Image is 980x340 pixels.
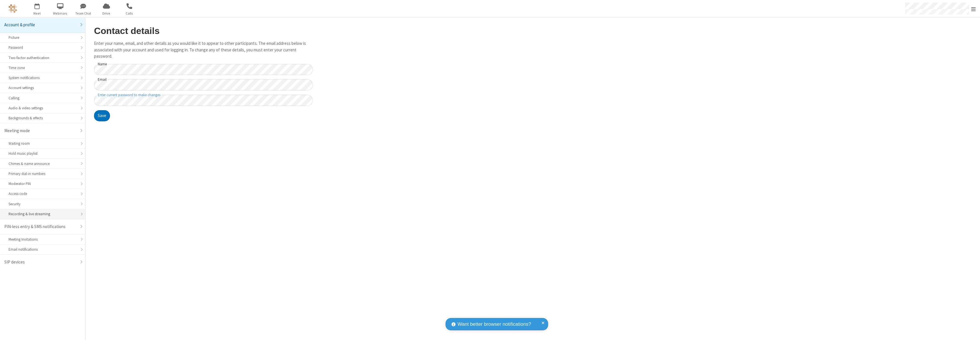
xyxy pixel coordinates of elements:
input: Name [94,64,313,75]
div: Account settings [9,85,77,90]
input: Email [94,79,313,90]
div: Moderator PIN [9,181,77,186]
button: Save [94,110,110,122]
div: Calling [9,95,77,101]
img: QA Selenium DO NOT DELETE OR CHANGE [9,4,17,13]
div: Waiting room [9,141,77,146]
span: Webinars [50,11,71,16]
div: Backgrounds & effects [9,115,77,121]
div: Primary dial-in numbers [9,171,77,176]
div: Account & profile [4,22,77,28]
span: Drive [96,11,117,16]
div: Chimes & name announce [9,161,77,166]
span: Want better browser notifications? [458,321,531,328]
div: Recording & live streaming [9,211,77,217]
div: System notifications [9,75,77,81]
div: Time zone [9,65,77,71]
div: Email notifications [9,247,77,252]
div: Meeting Invitations [9,237,77,242]
div: Security [9,201,77,207]
input: Enter current password to make changes [94,95,313,106]
div: PIN-less entry & SMS notifications [4,224,77,230]
div: SIP devices [4,259,77,265]
div: Meeting mode [4,128,77,134]
span: Meet [26,11,48,16]
div: Audio & video settings [9,105,77,111]
div: Picture [9,35,77,40]
span: Team Chat [73,11,94,16]
h2: Contact details [94,26,313,36]
div: Access code [9,191,77,196]
span: Calls [119,11,140,16]
div: Hold music playlist [9,151,77,156]
p: Enter your name, email, and other details as you would like it to appear to other participants. T... [94,40,313,60]
div: Two-factor authentication [9,55,77,61]
div: Password [9,45,77,50]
